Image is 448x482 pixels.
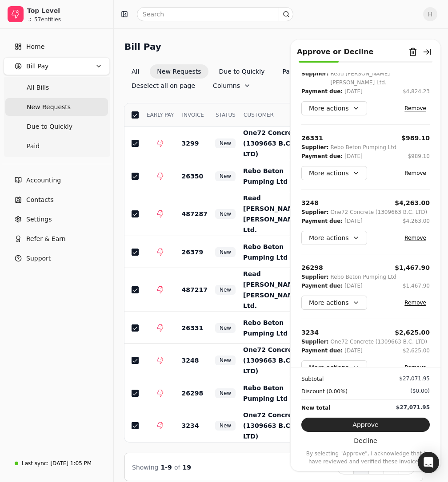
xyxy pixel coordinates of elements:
[344,87,363,96] div: [DATE]
[34,17,61,22] div: 57 entities
[243,270,301,309] span: Read [PERSON_NAME] [PERSON_NAME] Ltd.
[26,42,44,51] span: Home
[150,64,208,79] button: New Requests
[220,248,231,256] span: New
[399,375,430,383] div: $27,071.95
[243,346,299,375] span: One72 Concrete (1309663 B.C. LTD)
[301,450,430,466] p: By selecting "Approve", I acknowledge that I have reviewed and verified these invoices.
[301,273,328,281] div: Supplier:
[4,38,110,55] a: Home
[403,346,430,355] button: $2,625.00
[243,243,288,261] span: Rebo Beton Pumping Ltd
[124,64,146,79] button: All
[26,195,54,205] span: Contacts
[183,464,191,471] span: 19
[301,346,343,355] div: Payment due:
[212,64,272,79] button: Due to Quickly
[243,319,288,337] span: Rebo Beton Pumping Ltd
[243,167,288,185] span: Rebo Beton Pumping Ltd
[301,101,367,115] button: More actions
[301,208,328,217] div: Supplier:
[330,208,427,217] div: One72 Concrete (1309663 B.C. LTD)
[344,346,363,355] div: [DATE]
[174,464,180,471] span: of
[22,459,48,467] div: Last sync:
[410,387,430,395] div: ($0.00)
[408,152,430,160] div: $989.10
[4,171,110,189] a: Accounting
[181,357,199,364] span: 3248
[423,7,437,21] button: H
[181,140,199,147] span: 3299
[301,69,328,87] div: Supplier:
[401,297,430,308] button: Remove
[301,418,430,432] button: Approve
[220,356,231,364] span: New
[301,217,343,225] div: Payment due:
[5,137,108,155] a: Paid
[401,362,430,373] button: Remove
[132,464,158,471] span: Showing
[301,281,343,290] div: Payment due:
[220,286,231,294] span: New
[330,143,396,152] div: Rebo Beton Pumping Ltd
[301,434,430,448] button: Decline
[301,375,324,383] div: Subtotal
[401,233,430,243] button: Remove
[403,87,430,95] div: $4,824.23
[27,6,106,15] div: Top Level
[395,263,430,273] button: $1,467.90
[403,281,430,290] button: $1,467.90
[181,210,207,217] span: 487287
[220,389,231,397] span: New
[395,198,430,208] button: $4,263.00
[220,324,231,332] span: New
[206,79,258,93] button: Column visibility settings
[220,172,231,180] span: New
[5,79,108,96] a: All Bills
[301,387,348,396] div: Discount (0.00%)
[4,455,110,471] a: Last sync:[DATE] 1:05 PM
[344,281,363,290] div: [DATE]
[182,111,204,119] span: INVOICE
[301,231,367,245] button: More actions
[181,390,203,397] span: 26298
[181,324,203,332] span: 26331
[344,217,363,225] div: [DATE]
[27,142,40,151] span: Paid
[401,168,430,178] button: Remove
[4,57,110,75] button: Bill Pay
[301,87,343,96] div: Payment due:
[344,152,363,161] div: [DATE]
[220,422,231,430] span: New
[403,217,430,225] button: $4,263.00
[395,328,430,337] button: $2,625.00
[137,7,293,21] input: Search
[220,210,231,218] span: New
[26,215,52,224] span: Settings
[408,152,430,161] button: $989.10
[301,360,367,375] button: More actions
[301,296,367,310] button: More actions
[244,111,274,119] span: CUSTOMER
[5,118,108,135] a: Due to Quickly
[301,134,323,143] div: 26331
[276,64,303,79] button: Paid
[297,47,373,57] div: Approve or Decline
[401,134,430,143] button: $989.10
[26,176,61,185] span: Accounting
[301,263,323,273] div: 26298
[243,194,301,233] span: Read [PERSON_NAME] [PERSON_NAME] Ltd.
[124,40,161,54] h2: Bill Pay
[301,337,328,346] div: Supplier:
[243,411,299,440] span: One72 Concrete (1309663 B.C. LTD)
[330,69,430,87] div: Read [PERSON_NAME] [PERSON_NAME] Ltd.
[403,347,430,355] div: $2,625.00
[301,143,328,152] div: Supplier:
[181,286,207,293] span: 487217
[4,230,110,248] button: Refer & Earn
[124,64,303,79] div: Invoice filter options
